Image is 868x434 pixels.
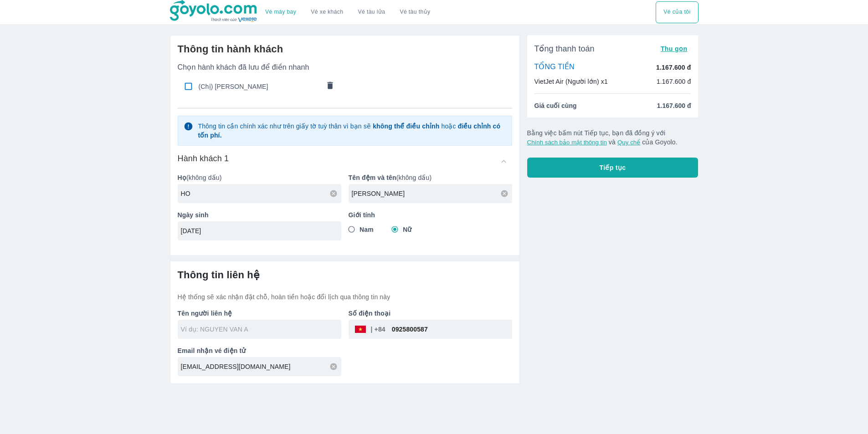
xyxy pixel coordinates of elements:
p: Hệ thống sẽ xác nhận đặt chỗ, hoàn tiền hoặc đổi lịch qua thông tin này [178,292,512,301]
p: (không dấu) [178,173,341,182]
button: Thu gọn [657,42,691,55]
p: Ngày sinh [178,210,341,220]
button: Tiếp tục [527,158,699,178]
input: Ví dụ: 31/12/1990 [181,226,332,235]
b: Tên người liên hệ [178,310,232,317]
p: VietJet Air (Người lớn) x1 [534,77,608,86]
button: Vé tàu thủy [392,1,437,23]
span: Nam [360,225,374,234]
div: choose transportation mode [258,1,437,23]
span: Tổng thanh toán [534,43,595,54]
p: Chọn hành khách đã lưu để điền nhanh [178,63,512,72]
span: Giá cuối cùng [534,101,577,110]
a: Vé tàu lửa [351,1,393,23]
h6: Thông tin liên hệ [178,269,512,281]
span: Tiếp tục [600,163,626,172]
p: 1.167.600 đ [657,77,691,86]
b: Họ [178,174,186,181]
div: choose transportation mode [656,1,698,23]
input: Ví dụ: VAN A [352,189,512,198]
p: Thông tin cần chính xác như trên giấy tờ tuỳ thân vì bạn sẽ hoặc [198,122,506,140]
p: Giới tính [349,210,512,220]
p: 1.167.600 đ [656,63,691,72]
button: Quy chế [617,139,640,146]
span: (Chị) [PERSON_NAME] [199,82,320,91]
h6: Hành khách 1 [178,153,229,164]
input: Ví dụ: NGUYEN [181,189,341,198]
p: (không dấu) [349,173,512,182]
b: Tên đệm và tên [349,174,396,181]
input: Ví dụ: NGUYEN VAN A [181,325,341,334]
p: TỔNG TIỀN [534,62,575,72]
span: Thu gọn [661,45,688,52]
input: Ví dụ: abc@gmail.com [181,362,341,371]
a: Vé xe khách [311,9,343,15]
b: Email nhận vé điện tử [178,347,246,354]
a: Vé máy bay [265,9,296,15]
button: Vé của tôi [656,1,698,23]
span: Nữ [403,225,411,234]
b: Số điện thoại [349,310,391,317]
h6: Thông tin hành khách [178,43,512,56]
p: Bằng việc bấm nút Tiếp tục, bạn đã đồng ý với và của Goyolo. [527,128,699,147]
strong: không thể điều chỉnh [373,123,439,130]
span: 1.167.600 đ [657,101,691,110]
button: comments [320,77,339,96]
button: Chính sách bảo mật thông tin [527,139,607,146]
